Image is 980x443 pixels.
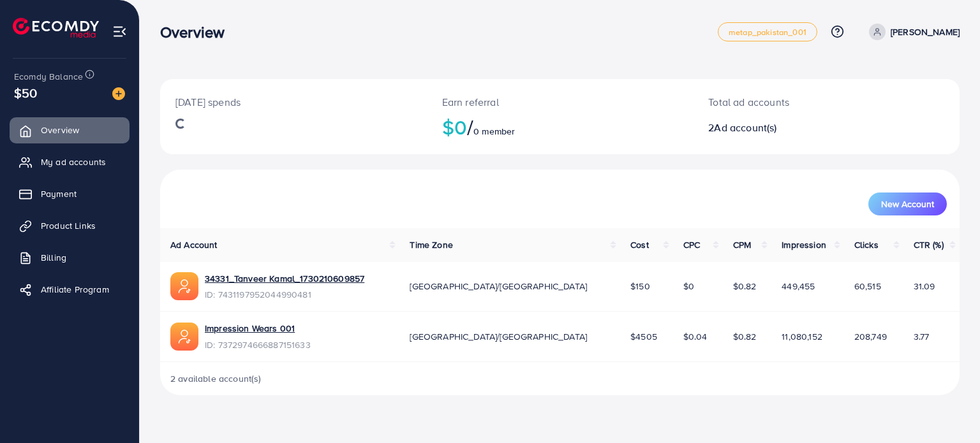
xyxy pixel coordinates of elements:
[160,23,235,41] h3: Overview
[782,330,822,343] span: 11,080,152
[41,124,79,136] span: Overview
[410,238,452,251] span: Time Zone
[10,213,130,238] a: Product Links
[112,87,125,100] img: image
[854,330,887,343] span: 208,749
[41,219,96,232] span: Product Links
[170,372,262,385] span: 2 available account(s)
[13,18,99,38] img: logo
[630,238,649,251] span: Cost
[630,280,650,293] span: $150
[14,84,37,102] span: $50
[205,338,311,351] span: ID: 7372974666887151633
[410,280,587,293] span: [GEOGRAPHIC_DATA]/[GEOGRAPHIC_DATA]
[410,330,587,343] span: [GEOGRAPHIC_DATA]/[GEOGRAPHIC_DATA]
[14,70,83,83] span: Ecomdy Balance
[683,280,694,293] span: $0
[881,200,934,208] span: New Account
[708,94,877,110] p: Total ad accounts
[891,24,960,40] p: [PERSON_NAME]
[733,238,751,251] span: CPM
[10,181,130,207] a: Payment
[683,330,708,343] span: $0.04
[10,277,130,302] a: Affiliate Program
[630,330,657,343] span: $4505
[914,330,930,343] span: 3.77
[205,288,364,301] span: ID: 7431197952044990481
[170,323,198,351] img: ic-ads-acc.e4c84228.svg
[914,280,935,293] span: 31.09
[170,272,198,300] img: ic-ads-acc.e4c84228.svg
[864,24,960,40] a: [PERSON_NAME]
[170,238,218,251] span: Ad Account
[41,283,109,296] span: Affiliate Program
[868,192,947,215] button: New Account
[914,238,944,251] span: CTR (%)
[733,280,757,293] span: $0.82
[41,156,106,168] span: My ad accounts
[205,272,364,285] a: 34331_Tanveer Kamal_1730210609857
[112,24,127,39] img: menu
[714,120,776,134] span: Ad account(s)
[10,117,130,143] a: Overview
[10,149,130,175] a: My ad accounts
[467,112,473,142] span: /
[718,22,817,41] a: metap_pakistan_001
[854,238,879,251] span: Clicks
[205,322,311,335] a: Impression Wears 001
[442,115,678,139] h2: $0
[175,94,412,110] p: [DATE] spends
[10,245,130,270] a: Billing
[733,330,757,343] span: $0.82
[442,94,678,110] p: Earn referral
[708,122,877,134] h2: 2
[782,238,826,251] span: Impression
[854,280,881,293] span: 60,515
[473,125,515,138] span: 0 member
[41,251,66,264] span: Billing
[782,280,815,293] span: 449,455
[41,187,77,200] span: Payment
[683,238,700,251] span: CPC
[729,28,806,36] span: metap_pakistan_001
